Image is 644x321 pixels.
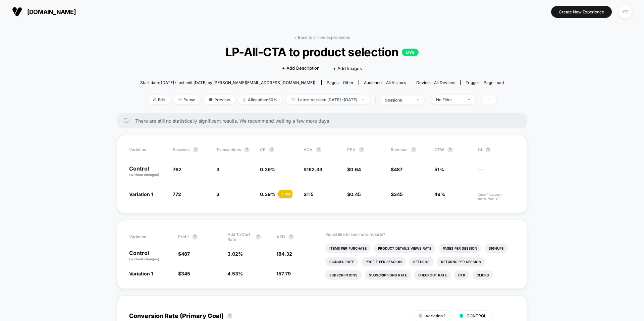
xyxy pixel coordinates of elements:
[347,191,361,197] span: $
[148,95,170,104] span: Edit
[391,147,408,152] span: Revenue
[288,234,294,240] button: ?
[316,147,321,152] button: ?
[467,313,486,318] span: CONTROL
[135,118,514,124] span: There are still no statistically significant results. We recommend waiting a few more days
[359,147,364,152] button: ?
[238,95,282,104] span: Allocation: 50%
[364,80,406,85] div: Audience:
[173,191,181,197] span: 772
[478,192,515,201] span: Insufficient data for CI
[129,232,166,242] span: Variation
[325,232,515,237] p: Would like to see more reports?
[386,80,406,85] span: All Visitors
[373,95,380,105] span: |
[350,167,361,172] span: 0.64
[153,98,156,101] img: edit
[260,191,275,197] span: 0.39 %
[391,191,403,197] span: $
[478,147,515,152] span: CI
[178,251,190,257] span: $
[307,191,314,197] span: 115
[325,270,362,280] li: Subscriptions
[291,98,294,101] img: calendar
[129,257,159,261] span: (without changes)
[411,80,460,85] span: Device:
[227,271,243,276] span: 4.53 %
[485,147,491,152] button: ?
[244,147,250,152] button: ?
[385,98,412,103] div: sessions
[181,251,190,257] span: 487
[178,234,189,239] span: Profit
[439,244,481,253] li: Pages Per Session
[204,95,235,104] span: Preview
[304,191,314,197] span: $
[350,191,361,197] span: 0.45
[173,167,181,172] span: 762
[140,80,315,85] span: Start date: [DATE] (Last edit [DATE] by [PERSON_NAME][EMAIL_ADDRESS][DOMAIN_NAME])
[447,147,453,152] button: ?
[436,97,463,102] div: No Filter
[327,80,354,85] div: Pages:
[484,80,504,85] span: Page Load
[173,95,200,104] span: Pause
[227,232,252,242] span: Add To Cart Rate
[468,99,470,100] img: end
[129,191,153,197] span: Variation 1
[260,147,266,152] span: CR
[216,147,241,152] span: Transactions
[178,98,182,101] img: end
[304,167,322,172] span: $
[473,270,493,280] li: Clicks
[619,5,632,18] div: YO
[276,234,285,239] span: ASD
[466,80,504,85] div: Trigger:
[178,271,190,276] span: $
[365,270,411,280] li: Subscriptions Rate
[216,167,219,172] span: 3
[192,234,198,240] button: ?
[362,257,406,266] li: Profit Per Session
[394,191,403,197] span: 345
[181,271,190,276] span: 345
[333,66,362,71] span: + Add Images
[414,270,451,280] li: Checkout Rate
[437,257,485,266] li: Returns Per Session
[411,147,416,152] button: ?
[10,6,78,17] button: [DOMAIN_NAME]
[282,65,320,72] span: + Add Description
[347,147,356,152] span: PSV
[129,250,171,262] p: Control
[278,190,292,198] div: - 1.3 %
[478,168,515,177] span: ---
[551,6,612,18] button: Create New Experience
[325,244,371,253] li: Items Per Purchase
[216,191,219,197] span: 3
[269,147,274,152] button: ?
[158,45,485,59] span: LP-All-CTA to product selection
[173,147,190,152] span: Sessions
[417,99,419,101] img: end
[304,147,313,152] span: AOV
[227,251,243,257] span: 3.02 %
[129,173,159,177] span: (without changes)
[12,7,22,17] img: Visually logo
[409,257,434,266] li: Returns
[434,191,445,197] span: 49%
[374,244,435,253] li: Product Details Views Rate
[454,270,469,280] li: Ctr
[129,147,166,152] span: Variation
[129,166,166,177] p: Control
[260,167,275,172] span: 0.39 %
[485,244,508,253] li: Signups
[129,271,153,276] span: Variation 1
[434,147,471,152] span: OTW
[347,167,361,172] span: $
[343,80,354,85] span: other
[244,98,246,102] img: rebalance
[193,147,198,152] button: ?
[362,99,365,100] img: end
[256,234,261,240] button: ?
[307,167,322,172] span: 162.33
